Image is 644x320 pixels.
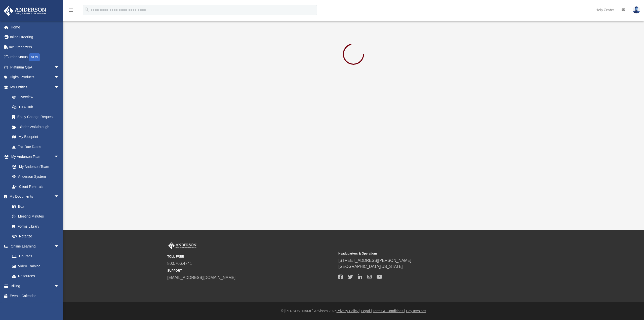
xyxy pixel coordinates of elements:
[54,152,64,162] span: arrow_drop_down
[7,221,62,231] a: Forms Library
[4,32,67,42] a: Online Ordering
[68,10,74,13] a: menu
[4,192,64,202] a: My Documentsarrow_drop_down
[7,201,62,211] a: Box
[4,62,67,72] a: Platinum Q&Aarrow_drop_down
[338,251,506,256] small: Headquarters & Operations
[167,275,235,280] a: [EMAIL_ADDRESS][DOMAIN_NAME]
[7,162,62,172] a: My Anderson Team
[4,22,67,32] a: Home
[4,52,67,62] a: Order StatusNEW
[54,82,64,92] span: arrow_drop_down
[29,53,40,61] div: NEW
[54,192,64,202] span: arrow_drop_down
[7,142,67,152] a: Tax Due Dates
[7,112,67,122] a: Entity Change Request
[84,7,90,12] i: search
[2,6,48,16] img: Anderson Advisors Platinum Portal
[7,132,64,142] a: My Blueprint
[7,251,64,261] a: Courses
[7,182,64,192] a: Client Referrals
[4,72,67,82] a: Digital Productsarrow_drop_down
[4,82,67,92] a: My Entitiesarrow_drop_down
[68,7,74,13] i: menu
[7,102,67,112] a: CTA Hub
[167,268,335,273] small: SUPPORT
[338,264,403,269] a: [GEOGRAPHIC_DATA][US_STATE]
[54,62,64,73] span: arrow_drop_down
[54,72,64,83] span: arrow_drop_down
[7,271,64,281] a: Resources
[54,241,64,252] span: arrow_drop_down
[4,241,64,251] a: Online Learningarrow_drop_down
[7,172,64,182] a: Anderson System
[7,231,64,241] a: Notarize
[338,258,411,263] a: [STREET_ADDRESS][PERSON_NAME]
[7,261,62,271] a: Video Training
[63,308,644,314] div: © [PERSON_NAME] Advisors 2025
[167,261,192,266] a: 800.706.4741
[4,152,64,162] a: My Anderson Teamarrow_drop_down
[406,309,426,313] a: Pay Invoices
[167,242,197,249] img: Anderson Advisors Platinum Portal
[4,281,67,291] a: Billingarrow_drop_down
[633,6,640,14] img: User Pic
[7,92,67,102] a: Overview
[373,309,405,313] a: Terms & Conditions |
[54,281,64,291] span: arrow_drop_down
[7,122,67,132] a: Binder Walkthrough
[361,309,372,313] a: Legal |
[4,42,67,52] a: Tax Organizers
[7,211,64,222] a: Meeting Minutes
[4,291,67,301] a: Events Calendar
[337,309,360,313] a: Privacy Policy |
[167,254,335,259] small: TOLL FREE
